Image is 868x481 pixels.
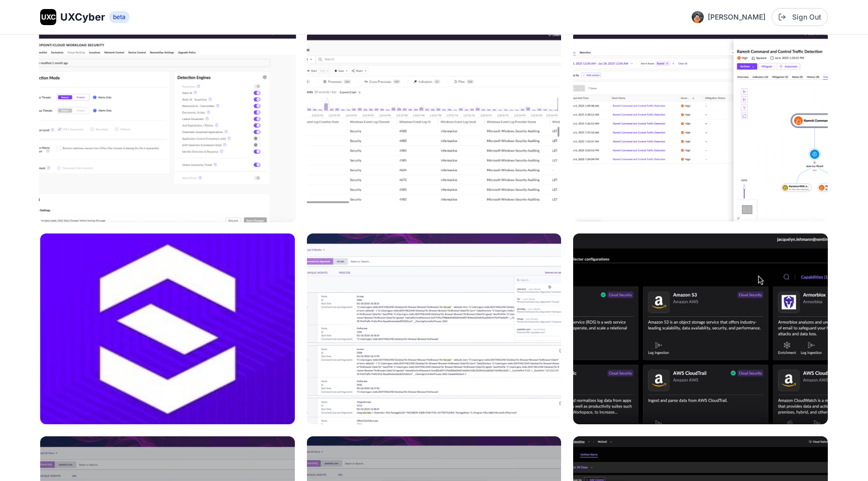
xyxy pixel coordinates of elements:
button: Sign Out [772,8,828,26]
img: Sentinelone image 4 [40,233,295,424]
span: beta [109,11,130,23]
span: UXCyber [60,10,105,24]
img: Sentinelone image 5 [307,233,562,424]
img: Profile [692,11,704,23]
img: Sentinelone image 1 [39,30,296,222]
img: Sentinelone image 2 [307,31,562,221]
img: Sentinelone image 6 [573,233,828,424]
img: Sentinelone image 3 [573,31,828,221]
a: UXCUXCyberbeta [40,9,130,25]
span: [PERSON_NAME] [708,12,766,22]
span: UXC [41,12,56,22]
